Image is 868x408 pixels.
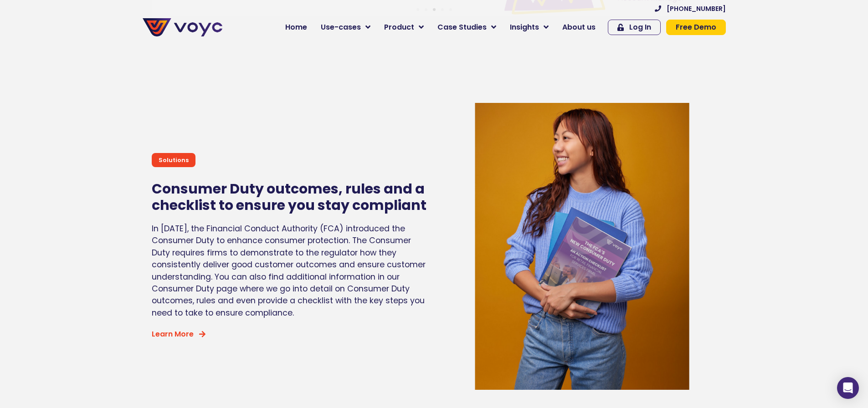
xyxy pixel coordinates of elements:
a: Case Studies [431,18,503,36]
span: [PHONE_NUMBER] [667,5,726,12]
span: Phone [121,36,144,47]
a: Free Demo [666,20,726,35]
a: [PHONE_NUMBER] [655,5,726,12]
span: Free Demo [676,24,716,31]
span: Case Studies [437,22,487,33]
span: About us [562,22,596,33]
a: Consumer Duty outcomes, rules and a checklist to ensure you stay compliant [152,179,426,215]
a: Use-cases [314,18,377,36]
a: Product [377,18,431,36]
p: In [DATE], the Financial Conduct Authority (FCA) introduced the Consumer Duty to enhance consumer... [152,223,430,319]
a: Home [278,18,314,36]
span: Insights [510,22,539,33]
a: About us [555,18,602,36]
span: Home [285,22,307,33]
span: Product [384,22,414,33]
img: voyc-full-logo [143,18,222,36]
span: Log In [629,24,651,31]
span: Use-cases [321,22,361,33]
a: Privacy Policy [188,189,231,199]
div: Solutions [152,153,195,167]
a: Learn More [152,331,205,338]
div: Open Intercom Messenger [837,377,859,399]
a: Insights [503,18,555,36]
span: Learn More [152,331,194,338]
span: Job title [121,74,152,84]
a: Log In [608,20,661,35]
